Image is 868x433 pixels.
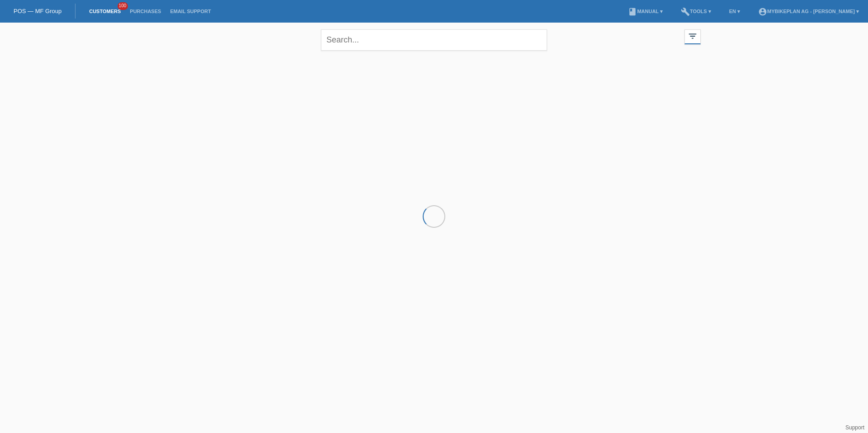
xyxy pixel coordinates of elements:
[85,9,125,14] a: Customers
[688,31,698,41] i: filter_list
[676,9,716,14] a: buildTools ▾
[628,7,637,16] i: book
[125,9,165,14] a: Purchases
[321,29,547,51] input: Search...
[845,424,864,431] a: Support
[165,9,215,14] a: Email Support
[118,2,128,10] span: 100
[725,9,745,14] a: EN ▾
[681,7,690,16] i: build
[758,7,767,16] i: account_circle
[754,9,863,14] a: account_circleMybikeplan AG - [PERSON_NAME] ▾
[623,9,667,14] a: bookManual ▾
[14,8,61,14] a: POS — MF Group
